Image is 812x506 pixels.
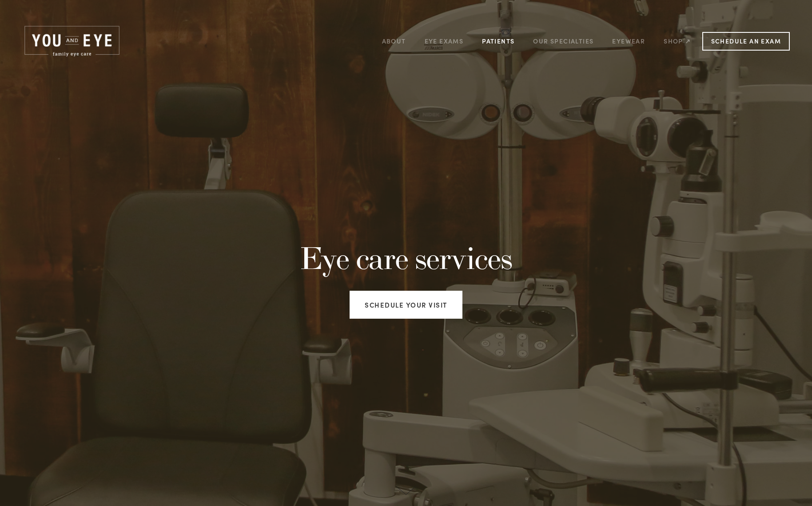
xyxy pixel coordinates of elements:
[22,24,122,58] img: Rochester, MN | You and Eye | Family Eye Care
[172,240,640,276] h1: Eye care services
[350,291,462,319] a: Schedule your visit
[425,34,464,48] a: Eye Exams
[612,34,645,48] a: Eyewear
[382,34,406,48] a: About
[702,32,790,51] a: Schedule an Exam
[664,34,691,48] a: Shop ↗
[533,37,593,45] a: Our Specialties
[482,34,514,48] a: Patients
